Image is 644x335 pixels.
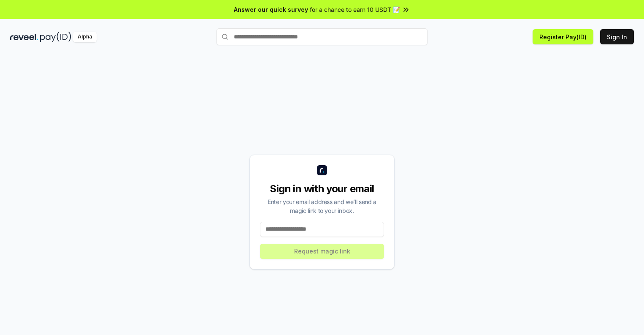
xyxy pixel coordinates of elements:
span: Answer our quick survey [234,5,308,14]
button: Sign In [600,29,634,44]
span: for a chance to earn 10 USDT 📝 [310,5,400,14]
img: pay_id [40,32,71,42]
div: Alpha [73,32,97,42]
div: Enter your email address and we’ll send a magic link to your inbox. [260,197,384,215]
button: Register Pay(ID) [533,29,593,44]
div: Sign in with your email [260,182,384,196]
img: reveel_dark [10,32,38,42]
img: logo_small [317,165,327,175]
